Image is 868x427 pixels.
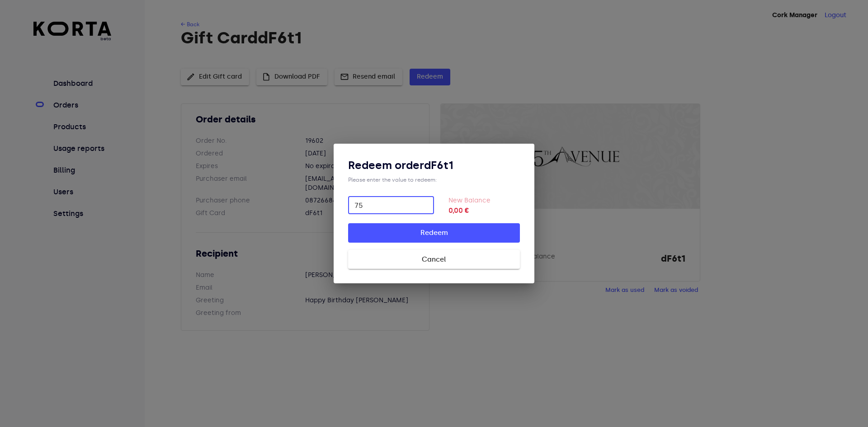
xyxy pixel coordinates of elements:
[448,205,520,216] strong: 0,00 €
[348,250,520,269] button: Cancel
[348,223,520,242] button: Redeem
[363,227,505,239] span: Redeem
[448,197,491,204] label: New Balance
[348,158,520,173] h3: Redeem order dF6t1
[363,253,505,265] span: Cancel
[348,176,520,183] div: Please enter the value to redeem:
